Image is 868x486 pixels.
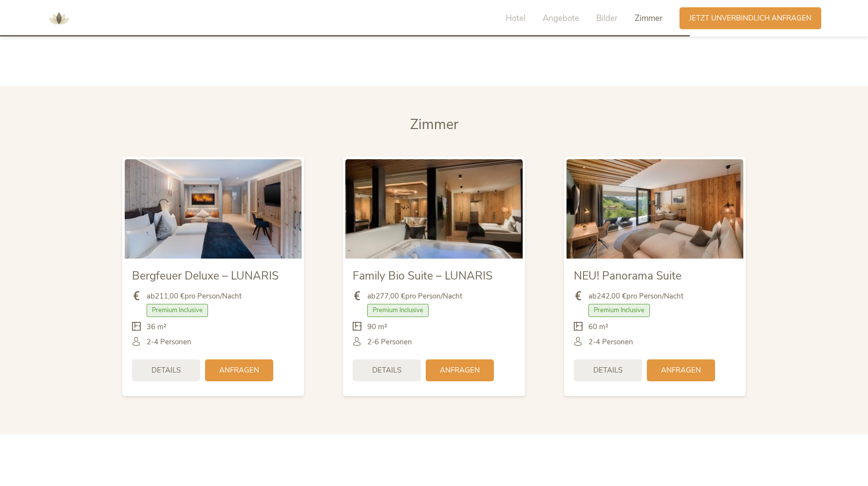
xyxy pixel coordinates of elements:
span: Jetzt unverbindlich anfragen [689,13,811,23]
img: AMONTI & LUNARIS Wellnessresort [44,4,74,33]
b: 277,00 € [376,291,405,301]
img: Bergfeuer Deluxe – LUNARIS [125,159,302,259]
span: Premium Inclusive [147,304,208,317]
span: 36 m² [147,322,167,332]
span: Anfragen [219,365,259,375]
span: 2-4 Personen [588,337,633,347]
span: Angebote [543,13,579,24]
span: Premium Inclusive [588,304,650,317]
span: Premium Inclusive [367,304,429,317]
span: Zimmer [410,115,458,134]
span: Hotel [506,13,526,24]
img: Family Bio Suite – LUNARIS [345,159,522,259]
span: Zimmer [635,13,662,24]
span: Anfragen [440,365,480,375]
span: ab pro Person/Nacht [147,291,242,301]
img: NEU! Panorama Suite [566,159,743,259]
span: Details [593,365,623,375]
span: 2-6 Personen [367,337,412,347]
span: 90 m² [367,322,387,332]
span: NEU! Panorama Suite [574,268,681,283]
span: Details [151,365,181,375]
b: 242,00 € [597,291,626,301]
span: Details [372,365,401,375]
span: Bergfeuer Deluxe – LUNARIS [132,268,279,283]
span: Anfragen [661,365,701,375]
span: ab pro Person/Nacht [588,291,683,301]
a: AMONTI & LUNARIS Wellnessresort [44,15,74,21]
b: 211,00 € [155,291,185,301]
span: 2-4 Personen [147,337,191,347]
span: Bilder [596,13,618,24]
span: ab pro Person/Nacht [367,291,462,301]
span: 60 m² [588,322,608,332]
span: Family Bio Suite – LUNARIS [353,268,492,283]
